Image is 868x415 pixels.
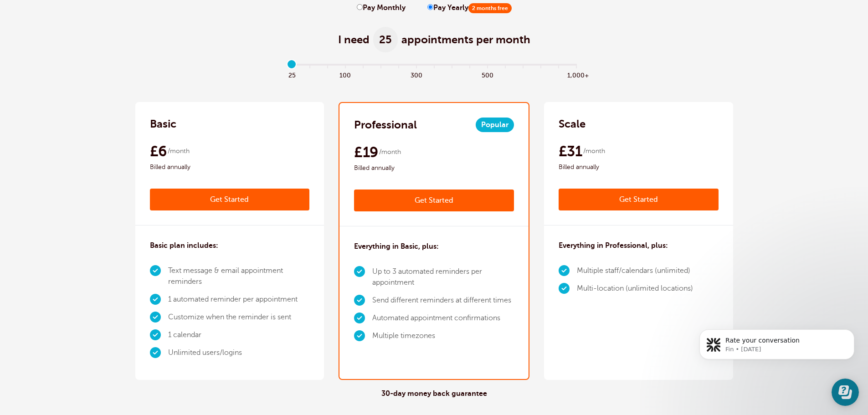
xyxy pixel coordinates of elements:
[168,146,190,157] span: /month
[354,190,514,211] a: Get Started
[577,262,693,280] li: Multiple staff/calendars (unlimited)
[559,142,582,160] span: £31
[150,117,176,131] h2: Basic
[468,3,512,13] span: 2 months free
[357,4,406,12] label: Pay Monthly
[567,69,585,80] span: 1,000+
[401,32,530,47] span: appointments per month
[168,344,310,362] li: Unlimited users/logins
[373,27,398,52] span: 25
[338,32,370,47] span: I need
[372,309,514,327] li: Automated appointment confirmations
[577,280,693,297] li: Multi-location (unlimited locations)
[427,4,512,12] label: Pay Yearly
[559,117,586,131] h2: Scale
[381,389,487,398] h4: 30-day money back guarantee
[478,69,496,80] span: 500
[168,326,310,344] li: 1 calendar
[379,147,401,158] span: /month
[168,308,310,326] li: Customize when the reminder is sent
[427,4,433,10] input: Pay Yearly2 months free
[354,163,514,174] span: Billed annually
[354,241,439,252] h3: Everything in Basic, plus:
[150,240,218,251] h3: Basic plan includes:
[686,310,868,410] iframe: Intercom notifications message
[357,4,363,10] input: Pay Monthly
[559,240,668,251] h3: Everything in Professional, plus:
[583,146,605,157] span: /month
[372,292,514,309] li: Send different reminders at different times
[150,189,310,210] a: Get Started
[559,162,719,173] span: Billed annually
[476,118,514,132] span: Popular
[372,263,514,292] li: Up to 3 automated reminders per appointment
[150,142,167,160] span: £6
[559,189,719,210] a: Get Started
[372,327,514,345] li: Multiple timezones
[150,162,310,173] span: Billed annually
[168,262,310,291] li: Text message & email appointment reminders
[354,143,378,161] span: £19
[283,69,301,80] span: 25
[407,69,425,80] span: 300
[336,69,354,80] span: 100
[354,118,417,132] h2: Professional
[168,291,310,308] li: 1 automated reminder per appointment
